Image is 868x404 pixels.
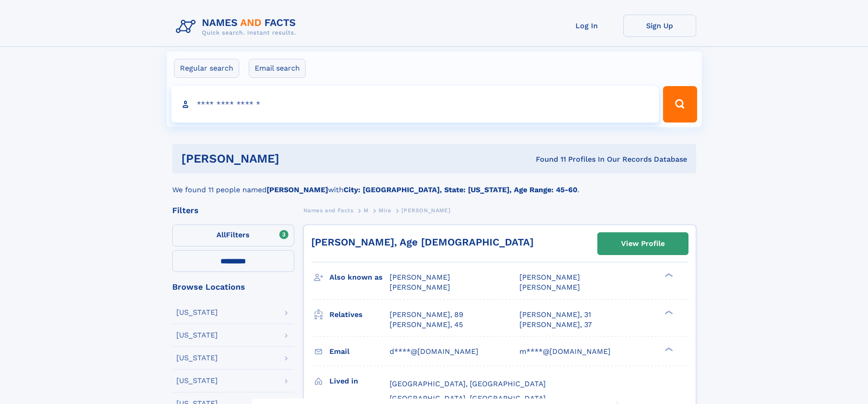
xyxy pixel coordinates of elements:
[519,283,580,291] span: [PERSON_NAME]
[663,309,673,315] div: ❯
[390,394,546,403] span: [GEOGRAPHIC_DATA], [GEOGRAPHIC_DATA]
[176,354,218,362] div: [US_STATE]
[176,309,218,316] div: [US_STATE]
[311,236,534,248] a: [PERSON_NAME], Age [DEMOGRAPHIC_DATA]
[663,346,673,352] div: ❯
[176,377,218,384] div: [US_STATE]
[329,373,390,389] h3: Lived in
[390,273,450,281] span: [PERSON_NAME]
[172,15,303,39] img: Logo Names and Facts
[267,185,328,194] b: [PERSON_NAME]
[519,273,580,281] span: [PERSON_NAME]
[663,272,673,278] div: ❯
[519,320,592,330] a: [PERSON_NAME], 37
[364,207,369,214] span: M
[216,230,226,239] span: All
[364,205,369,216] a: M
[174,59,239,78] label: Regular search
[171,86,659,123] input: search input
[663,86,697,123] button: Search Button
[172,225,294,246] label: Filters
[407,154,687,164] div: Found 11 Profiles In Our Records Database
[329,307,390,322] h3: Relatives
[329,270,390,285] h3: Also known as
[303,205,354,216] a: Names and Facts
[172,283,294,291] div: Browse Locations
[390,320,463,330] a: [PERSON_NAME], 45
[550,15,623,37] a: Log In
[390,379,546,388] span: [GEOGRAPHIC_DATA], [GEOGRAPHIC_DATA]
[379,207,391,214] span: Mira
[390,310,463,320] a: [PERSON_NAME], 89
[379,205,391,216] a: Mira
[519,310,591,320] a: [PERSON_NAME], 31
[621,233,665,254] div: View Profile
[249,59,306,78] label: Email search
[172,174,696,195] div: We found 11 people named with .
[598,233,688,255] a: View Profile
[623,15,696,37] a: Sign Up
[344,185,577,194] b: City: [GEOGRAPHIC_DATA], State: [US_STATE], Age Range: 45-60
[176,332,218,339] div: [US_STATE]
[401,207,450,214] span: [PERSON_NAME]
[329,344,390,359] h3: Email
[172,206,294,215] div: Filters
[390,283,450,291] span: [PERSON_NAME]
[181,153,408,164] h1: [PERSON_NAME]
